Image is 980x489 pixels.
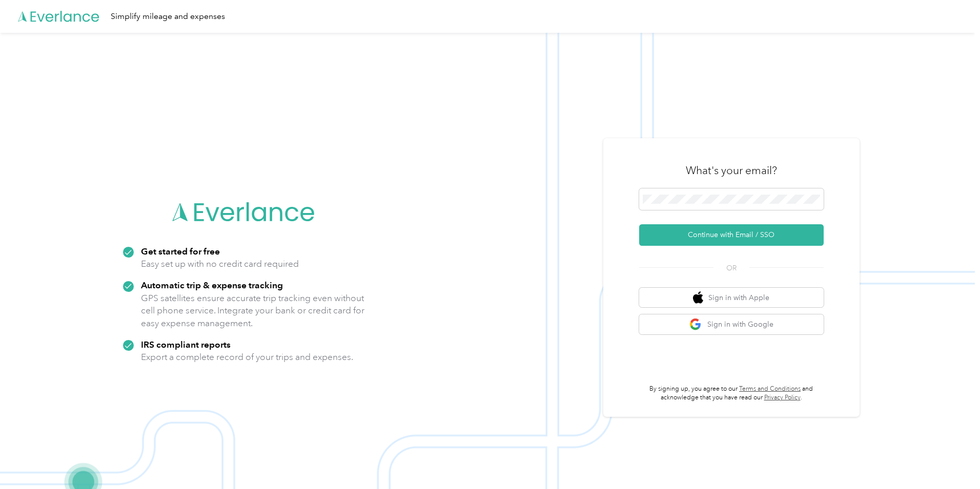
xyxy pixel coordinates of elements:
p: Easy set up with no credit card required [141,258,299,270]
a: Privacy Policy [764,394,801,401]
div: Simplify mileage and expenses [111,10,225,23]
button: Continue with Email / SSO [639,224,824,246]
strong: Automatic trip & expense tracking [141,280,283,290]
a: Terms and Conditions [739,385,801,393]
h3: What's your email? [686,163,777,178]
span: OR [713,263,749,273]
strong: Get started for free [141,246,220,257]
strong: IRS compliant reports [141,339,231,350]
p: By signing up, you agree to our and acknowledge that you have read our . [639,385,824,402]
p: GPS satellites ensure accurate trip tracking even without cell phone service. Integrate your bank... [141,292,365,330]
img: apple logo [693,291,703,304]
p: Export a complete record of your trips and expenses. [141,351,353,364]
button: apple logoSign in with Apple [639,288,824,308]
button: google logoSign in with Google [639,314,824,334]
img: google logo [689,318,702,331]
